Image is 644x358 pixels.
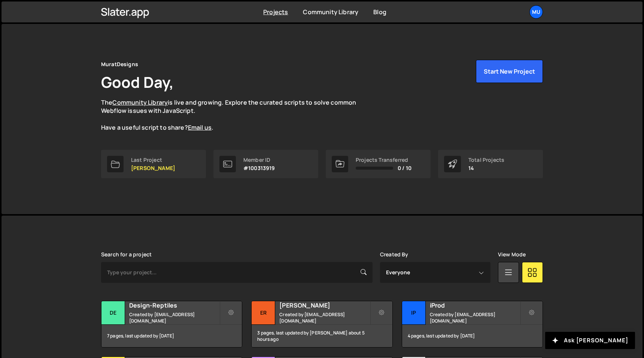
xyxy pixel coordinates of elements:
[373,8,386,16] a: Blog
[402,301,543,348] a: iP iProd Created by [EMAIL_ADDRESS][DOMAIN_NAME] 4 pages, last updated by [DATE]
[251,301,392,348] a: Er [PERSON_NAME] Created by [EMAIL_ADDRESS][DOMAIN_NAME] 3 pages, last updated by [PERSON_NAME] a...
[101,301,242,348] a: De Design-Reptiles Created by [EMAIL_ADDRESS][DOMAIN_NAME] 7 pages, last updated by [DATE]
[279,311,370,324] small: Created by [EMAIL_ADDRESS][DOMAIN_NAME]
[303,8,358,16] a: Community Library
[101,251,152,257] label: Search for a project
[468,157,504,163] div: Total Projects
[468,165,504,171] p: 14
[430,311,520,324] small: Created by [EMAIL_ADDRESS][DOMAIN_NAME]
[356,157,411,163] div: Projects Transferred
[131,165,175,171] p: [PERSON_NAME]
[252,301,275,325] div: Er
[529,5,543,19] a: Mu
[243,157,275,163] div: Member ID
[252,325,392,347] div: 3 pages, last updated by [PERSON_NAME] about 5 hours ago
[101,301,125,325] div: De
[101,60,138,69] div: MuratDesigns
[263,8,288,16] a: Projects
[498,251,526,257] label: View Mode
[279,301,370,309] h2: [PERSON_NAME]
[380,251,408,257] label: Created By
[545,332,635,349] button: Ask [PERSON_NAME]
[101,150,206,178] a: Last Project [PERSON_NAME]
[430,301,520,309] h2: iProd
[243,165,275,171] p: #100313919
[476,60,543,83] button: Start New Project
[101,98,371,132] p: The is live and growing. Explore the curated scripts to solve common Webflow issues with JavaScri...
[129,311,219,324] small: Created by [EMAIL_ADDRESS][DOMAIN_NAME]
[112,98,168,107] a: Community Library
[398,165,411,171] span: 0 / 10
[129,301,219,309] h2: Design-Reptiles
[101,262,373,283] input: Type your project...
[402,301,426,325] div: iP
[101,72,174,92] h1: Good Day,
[131,157,175,163] div: Last Project
[101,325,242,347] div: 7 pages, last updated by [DATE]
[188,123,212,132] a: Email us
[402,325,543,347] div: 4 pages, last updated by [DATE]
